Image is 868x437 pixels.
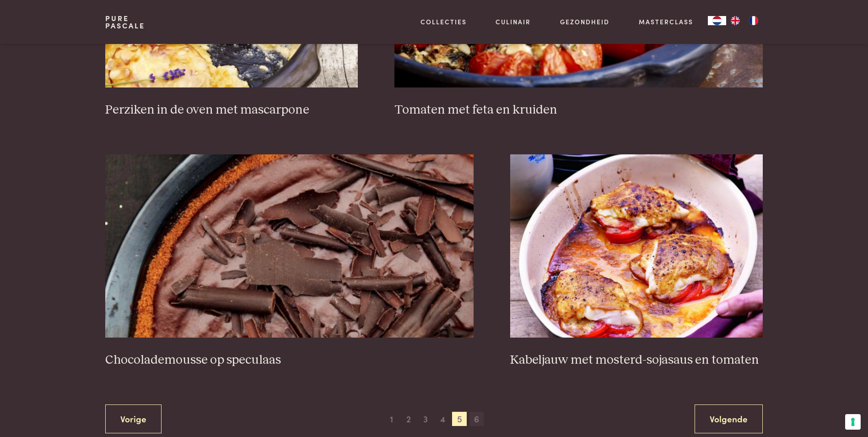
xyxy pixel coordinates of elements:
a: Vorige [105,404,162,433]
img: Chocolademousse op speculaas [105,154,474,338]
h3: Tomaten met feta en kruiden [394,102,763,118]
span: 1 [384,412,399,426]
h3: Perziken in de oven met mascarpone [105,102,358,118]
span: 2 [401,412,416,426]
img: Kabeljauw met mosterd-sojasaus en tomaten [510,154,763,338]
a: PurePascale [105,15,145,29]
div: Language [708,16,726,25]
a: NL [708,16,726,25]
a: Kabeljauw met mosterd-sojasaus en tomaten Kabeljauw met mosterd-sojasaus en tomaten [510,154,763,368]
span: 6 [469,412,484,426]
span: 5 [452,412,467,426]
a: Culinair [496,17,531,27]
a: Chocolademousse op speculaas Chocolademousse op speculaas [105,154,474,368]
a: Volgende [695,404,763,433]
a: EN [726,16,744,25]
a: Gezondheid [560,17,609,27]
button: Uw voorkeuren voor toestemming voor trackingtechnologieën [845,414,861,430]
span: 4 [435,412,450,426]
a: Collecties [421,17,467,27]
ul: Language list [726,16,763,25]
a: FR [744,16,763,25]
h3: Kabeljauw met mosterd-sojasaus en tomaten [510,352,763,368]
a: Masterclass [639,17,693,27]
h3: Chocolademousse op speculaas [105,352,474,368]
aside: Language selected: Nederlands [708,16,763,25]
span: 3 [418,412,433,426]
